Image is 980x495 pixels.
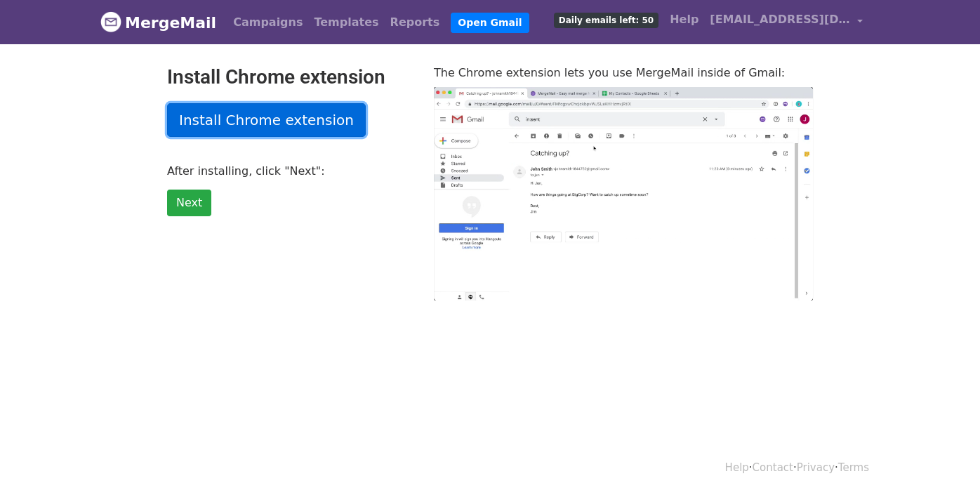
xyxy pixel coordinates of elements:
[227,8,308,37] a: Campaigns
[100,8,216,37] a: MergeMail
[725,461,749,474] a: Help
[167,65,413,89] h2: Install Chrome extension
[167,103,366,137] a: Install Chrome extension
[910,428,980,495] iframe: Chat Widget
[664,6,704,34] a: Help
[548,6,664,34] a: Daily emails left: 50
[710,11,850,28] span: [EMAIL_ADDRESS][DOMAIN_NAME]
[167,164,413,178] p: After installing, click "Next":
[753,461,793,474] a: Contact
[167,190,211,216] a: Next
[838,461,869,474] a: Terms
[451,13,529,33] a: Open Gmail
[385,8,446,37] a: Reports
[308,8,384,37] a: Templates
[554,13,658,28] span: Daily emails left: 50
[704,6,868,39] a: [EMAIL_ADDRESS][DOMAIN_NAME]
[100,11,121,32] img: MergeMail logo
[797,461,835,474] a: Privacy
[434,65,813,80] p: The Chrome extension lets you use MergeMail inside of Gmail:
